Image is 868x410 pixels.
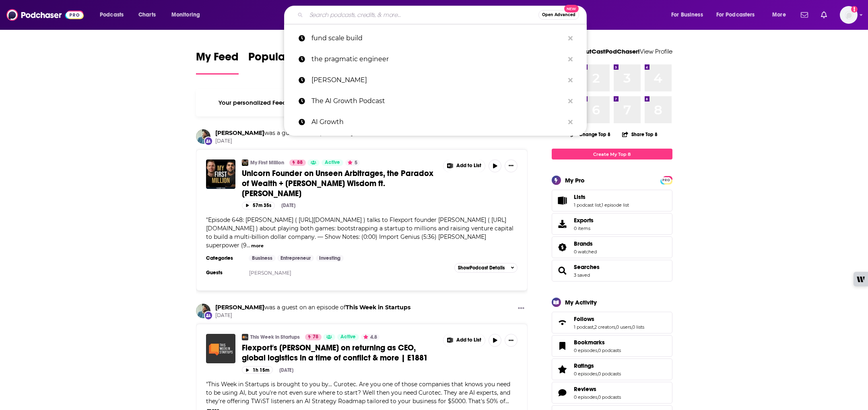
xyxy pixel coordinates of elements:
a: AI Growth [284,112,587,133]
a: Show notifications dropdown [818,8,830,22]
span: , [631,324,632,330]
a: My First Million [250,159,284,166]
a: [PERSON_NAME] [284,70,587,91]
span: New [564,5,579,12]
span: " [206,216,513,249]
button: ShowPodcast Details [454,263,518,273]
span: Add to List [456,337,481,343]
span: Reviews [552,382,672,404]
div: New Appearance [204,311,213,320]
img: Ryan Petersen [196,304,210,318]
span: For Business [671,9,703,21]
span: Lists [574,193,586,201]
input: Search podcasts, credits, & more... [306,8,538,21]
a: 0 lists [632,324,644,330]
a: Entrepreneur [277,255,314,261]
span: Lists [552,190,672,211]
span: Flexport's [PERSON_NAME] on returning as CEO, global logistics in a time of conflict & more | E1881 [242,343,428,363]
span: Bookmarks [574,339,605,346]
span: [DATE] [215,312,410,319]
button: more [251,242,264,249]
span: Logged in as OutCastPodChaser [840,6,858,24]
div: Search podcasts, credits, & more... [292,6,594,24]
span: Brands [552,236,672,258]
button: open menu [166,8,210,21]
span: 88 [297,159,303,167]
button: Open AdvancedNew [538,10,579,20]
button: Show More Button [443,334,485,347]
a: Create My Top 8 [552,149,672,159]
span: , [597,348,598,353]
div: My Pro [565,176,585,184]
span: , [615,324,616,330]
a: 0 podcasts [598,371,621,377]
a: 0 episodes [574,348,597,353]
a: PRO [662,177,671,183]
span: Monitoring [171,9,200,21]
button: open menu [767,8,796,21]
a: Exports [552,213,672,235]
button: Show profile menu [840,6,858,24]
span: , [597,371,598,377]
a: Ratings [555,364,571,375]
a: This Week in Startups [250,334,300,340]
img: Unicorn Founder on Unseen Arbitrages, the Paradox of Wealth + Charlie Munger Wisdom ft. Ryan Pete... [206,159,235,189]
img: User Profile [840,6,858,24]
h3: was a guest on an episode of [215,129,390,137]
a: 0 users [616,324,631,330]
span: This Week in Startups is brought to you by… Curotec. Are you one of those companies that knows yo... [206,381,510,405]
span: 0 items [574,226,594,231]
a: Charts [133,8,161,21]
a: 1 podcast list [574,202,601,208]
a: Business [249,255,276,261]
div: [DATE] [279,367,293,373]
a: This Week in Startups [346,304,410,311]
span: Brands [574,240,593,247]
a: Searches [574,263,600,271]
span: Follows [574,315,594,323]
span: [DATE] [215,138,390,145]
svg: Add a profile image [851,6,858,12]
a: 3 saved [574,272,590,278]
p: the pragmatic engineer [311,49,564,70]
a: Active [337,334,359,340]
a: Reviews [555,387,571,398]
a: Bookmarks [555,340,571,352]
img: Podchaser - Follow, Share and Rate Podcasts [6,7,84,23]
a: View Profile [640,48,672,55]
a: Active [322,159,343,166]
a: Popular Feed [248,50,317,75]
a: 78 [305,334,322,340]
button: 5 [345,159,360,166]
a: 1 episode list [602,202,629,208]
button: Show More Button [443,159,485,172]
div: [DATE] [281,203,295,208]
h3: Categories [206,255,242,261]
a: Unicorn Founder on Unseen Arbitrages, the Paradox of Wealth + [PERSON_NAME] Wisdom ft. [PERSON_NAME] [242,168,437,199]
span: , [594,324,594,330]
img: Ryan Petersen [196,129,210,144]
a: 1 podcast [574,324,594,330]
a: Searches [555,265,571,276]
a: Ratings [574,362,621,369]
a: Flexport's Ryan Petersen on returning as CEO, global logistics in a time of conflict & more | E1881 [206,334,235,363]
button: Show More Button [515,304,528,314]
a: Show notifications dropdown [798,8,811,22]
img: This Week in Startups [242,334,248,340]
a: 0 watched [574,249,597,255]
span: Exports [574,217,594,224]
a: 0 podcasts [598,394,621,400]
p: AI Growth [311,112,564,133]
span: 78 [313,333,318,341]
span: For Podcasters [716,9,755,21]
a: Bookmarks [574,339,621,346]
span: Show Podcast Details [458,265,505,271]
a: the pragmatic engineer [284,49,587,70]
span: Open Advanced [542,13,575,17]
div: My Activity [565,298,597,306]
